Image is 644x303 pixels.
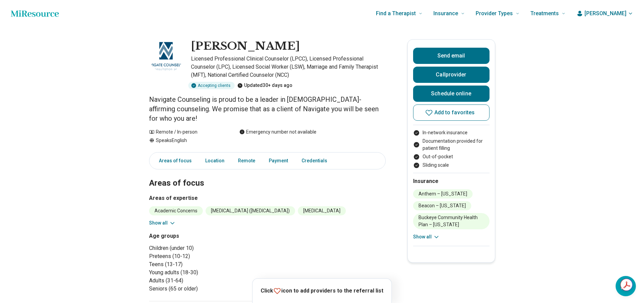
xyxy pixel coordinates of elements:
[151,154,196,168] a: Areas of focus
[149,260,265,269] li: Teens (13-17)
[434,110,475,115] span: Add to favorites
[149,161,386,189] h2: Areas of focus
[234,154,259,168] a: Remote
[413,189,473,199] li: Anthem – [US_STATE]
[149,285,265,293] li: Seniors (65 or older)
[149,252,265,260] li: Preteens (10-12)
[11,7,59,20] a: Home page
[237,82,292,89] div: Updated 30+ days ago
[413,104,490,121] button: Add to favorites
[261,286,383,295] p: Click icon to add providers to the referral list
[413,48,490,64] button: Send email
[149,194,386,202] h3: Areas of expertise
[616,276,636,296] a: Open chat
[149,269,265,277] li: Young adults (18-30)
[149,232,265,240] h3: Age groups
[413,129,490,136] li: In-network insurance
[149,244,265,252] li: Children (under 10)
[239,129,316,136] div: Emergency number not available
[188,82,235,89] div: Accepting clients
[413,129,490,169] ul: Payment options
[576,9,633,18] button: [PERSON_NAME]
[149,277,265,285] li: Adults (31-64)
[298,206,346,215] li: [MEDICAL_DATA]
[413,177,490,185] h2: Insurance
[191,39,300,53] h1: [PERSON_NAME]
[206,206,295,215] li: [MEDICAL_DATA] ([MEDICAL_DATA])
[413,162,490,169] li: Sliding scale
[585,9,626,18] span: [PERSON_NAME]
[201,154,229,168] a: Location
[149,95,386,123] p: Navigate Counseling is proud to be a leader in [DEMOGRAPHIC_DATA]-affirming counseling. We promis...
[149,219,176,227] button: Show all
[413,153,490,160] li: Out-of-pocket
[413,67,490,83] button: Callprovider
[376,9,416,18] span: Find a Therapist
[265,154,292,168] a: Payment
[191,55,386,79] p: Licensed Professional Clinical Counselor (LPCC), Licensed Professional Counselor (LPC), Licensed ...
[149,137,226,144] div: Speaks English
[413,86,490,102] a: Schedule online
[413,138,490,152] li: Documentation provided for patient filling
[413,201,471,210] li: Beacon – [US_STATE]
[413,213,490,229] li: Buckeye Community Health Plan – [US_STATE]
[433,9,458,18] span: Insurance
[297,154,335,168] a: Credentials
[413,233,440,240] button: Show all
[530,9,559,18] span: Treatments
[149,39,183,73] img: Joseph Krivos, Licensed Professional Clinical Counselor (LPCC)
[149,129,226,136] div: Remote / In-person
[476,9,513,18] span: Provider Types
[149,206,203,215] li: Academic Concerns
